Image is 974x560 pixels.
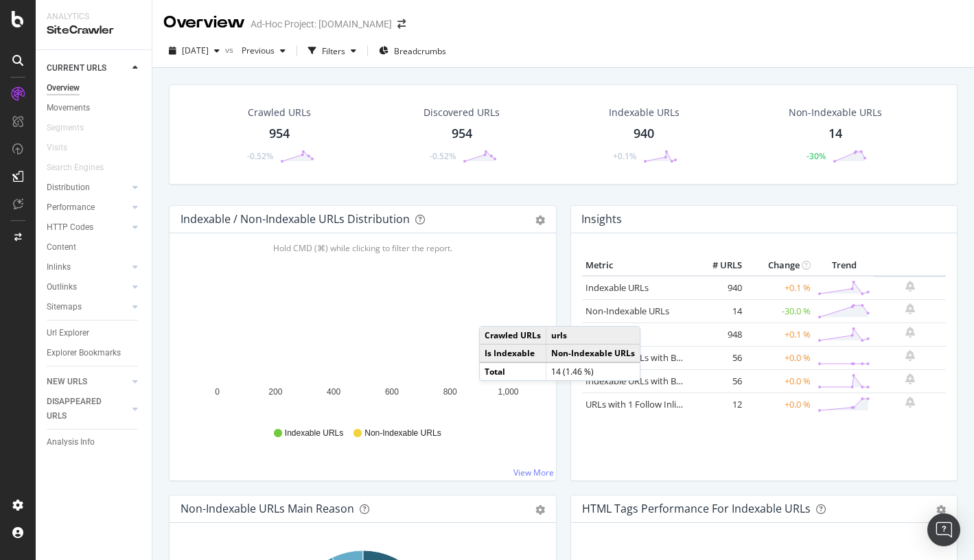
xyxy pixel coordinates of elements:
[582,502,811,515] div: HTML Tags Performance for Indexable URLs
[745,393,814,416] td: +0.0 %
[327,387,340,397] text: 400
[814,255,874,276] th: Trend
[828,125,842,143] div: 14
[47,260,128,275] a: Inlinks
[585,281,649,294] a: Indexable URLs
[745,255,814,276] th: Change
[581,210,622,229] h4: Insights
[182,45,209,56] span: 2025 Oct. 2nd
[47,101,90,115] div: Movements
[480,362,546,380] td: Total
[47,200,95,215] div: Performance
[225,44,236,56] span: vs
[47,395,128,423] a: DISAPPEARED URLS
[303,40,362,62] button: Filters
[251,17,392,31] div: Ad-Hoc Project: [DOMAIN_NAME]
[936,505,946,515] div: gear
[181,255,545,415] svg: A chart.
[745,276,814,300] td: +0.1 %
[691,369,745,393] td: 56
[585,375,735,387] a: Indexable URLs with Bad Description
[47,161,117,175] a: Search Engines
[905,373,915,384] div: bell-plus
[322,45,345,57] div: Filters
[397,19,406,29] div: arrow-right-arrow-left
[248,106,311,119] div: Crawled URLs
[364,428,441,439] span: Non-Indexable URLs
[47,346,121,360] div: Explorer Bookmarks
[47,395,116,423] div: DISAPPEARED URLS
[47,101,142,115] a: Movements
[394,45,446,57] span: Breadcrumbs
[47,346,142,360] a: Explorer Bookmarks
[215,387,220,397] text: 0
[47,161,104,175] div: Search Engines
[47,326,89,340] div: Url Explorer
[285,428,343,439] span: Indexable URLs
[181,212,410,226] div: Indexable / Non-Indexable URLs Distribution
[745,369,814,393] td: +0.0 %
[691,276,745,300] td: 940
[546,345,640,363] td: Non-Indexable URLs
[247,150,273,162] div: -0.52%
[745,323,814,346] td: +0.1 %
[585,305,669,317] a: Non-Indexable URLs
[47,300,128,314] a: Sitemaps
[582,255,691,276] th: Metric
[47,61,128,75] a: CURRENT URLS
[47,81,80,95] div: Overview
[498,387,518,397] text: 1,000
[47,11,141,23] div: Analytics
[47,200,128,215] a: Performance
[691,255,745,276] th: # URLS
[236,40,291,62] button: Previous
[424,106,500,119] div: Discovered URLs
[691,299,745,323] td: 14
[47,220,93,235] div: HTTP Codes
[47,180,128,195] a: Distribution
[807,150,826,162] div: -30%
[47,435,95,450] div: Analysis Info
[430,150,456,162] div: -0.52%
[47,280,77,294] div: Outlinks
[236,45,275,56] span: Previous
[47,240,142,255] a: Content
[535,505,545,515] div: gear
[452,125,472,143] div: 954
[47,260,71,275] div: Inlinks
[789,106,882,119] div: Non-Indexable URLs
[691,393,745,416] td: 12
[546,327,640,345] td: urls
[47,280,128,294] a: Outlinks
[47,180,90,195] div: Distribution
[613,150,636,162] div: +0.1%
[47,121,97,135] a: Segments
[269,125,290,143] div: 954
[905,281,915,292] div: bell-plus
[47,81,142,95] a: Overview
[691,323,745,346] td: 948
[47,121,84,135] div: Segments
[535,215,545,225] div: gear
[546,362,640,380] td: 14 (1.46 %)
[181,502,354,515] div: Non-Indexable URLs Main Reason
[47,141,81,155] a: Visits
[480,327,546,345] td: Crawled URLs
[47,326,142,340] a: Url Explorer
[905,303,915,314] div: bell-plus
[163,11,245,34] div: Overview
[47,141,67,155] div: Visits
[47,375,128,389] a: NEW URLS
[745,299,814,323] td: -30.0 %
[905,350,915,361] div: bell-plus
[47,61,106,75] div: CURRENT URLS
[480,345,546,363] td: Is Indexable
[691,346,745,369] td: 56
[905,397,915,408] div: bell-plus
[927,513,960,546] div: Open Intercom Messenger
[373,40,452,62] button: Breadcrumbs
[163,40,225,62] button: [DATE]
[585,351,700,364] a: Indexable URLs with Bad H1
[513,467,554,478] a: View More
